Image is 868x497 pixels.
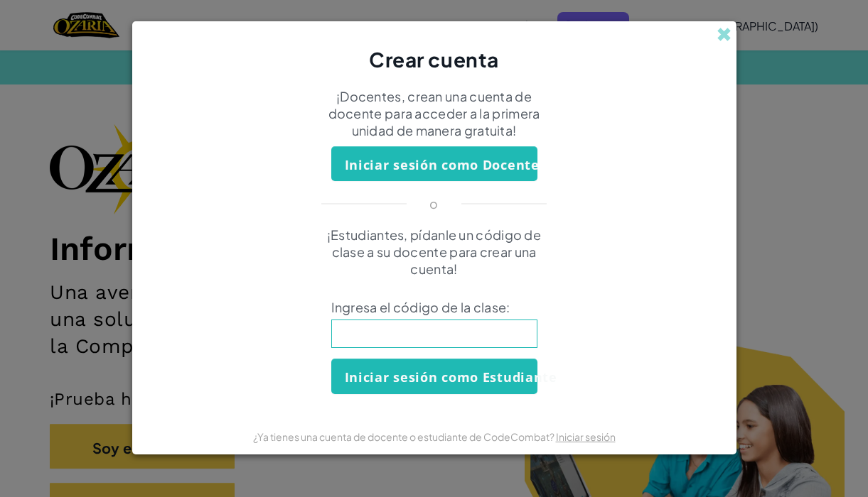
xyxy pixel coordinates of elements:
a: Iniciar sesión [556,430,616,443]
font: ¿Ya tienes una cuenta de docente o estudiante de CodeCombat? [253,430,554,443]
font: Iniciar sesión como Estudiante [345,369,557,386]
font: Ingresa el código de la clase: [331,299,510,315]
button: Iniciar sesión como Docente [331,146,537,181]
font: Iniciar sesión como Docente [345,156,540,173]
font: Crear cuenta [369,47,499,72]
button: Iniciar sesión como Estudiante [331,359,537,393]
font: ¡Estudiantes, pídanle un código de clase a su docente para crear una cuenta! [327,226,541,277]
font: o [429,195,438,212]
font: ¡Docentes, crean una cuenta de docente para acceder a la primera unidad de manera gratuita! [328,88,540,138]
